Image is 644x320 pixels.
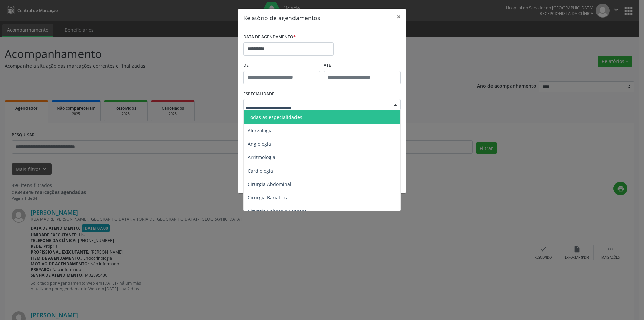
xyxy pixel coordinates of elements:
[392,9,406,25] button: Close
[248,168,273,174] span: Cardiologia
[248,114,302,120] span: Todas as especialidades
[324,60,401,71] label: ATÉ
[248,141,271,147] span: Angiologia
[248,194,289,201] span: Cirurgia Bariatrica
[248,154,275,161] span: Arritmologia
[243,60,320,71] label: De
[243,89,274,99] label: ESPECIALIDADE
[248,181,291,187] span: Cirurgia Abdominal
[243,32,296,42] label: DATA DE AGENDAMENTO
[248,208,307,214] span: Cirurgia Cabeça e Pescoço
[243,13,320,22] h5: Relatório de agendamentos
[248,127,273,134] span: Alergologia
